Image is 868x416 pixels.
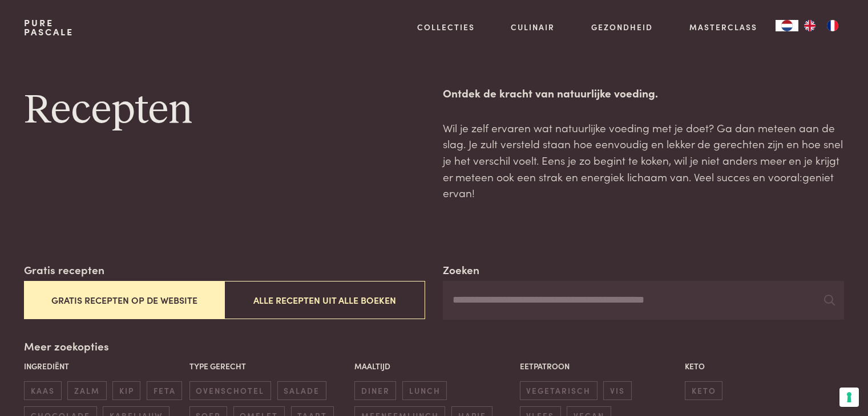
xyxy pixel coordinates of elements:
[839,388,859,407] button: Uw voorkeuren voor toestemming voor trackingtechnologieën
[112,381,140,400] span: kip
[354,360,514,372] p: Maaltijd
[443,262,479,278] label: Zoeken
[354,381,396,400] span: diner
[189,360,349,372] p: Type gerecht
[24,85,425,136] h1: Recepten
[520,381,597,400] span: vegetarisch
[24,18,74,36] a: PurePascale
[224,281,425,319] button: Alle recepten uit alle boeken
[776,20,798,31] div: Language
[189,381,271,400] span: ovenschotel
[402,381,447,400] span: lunch
[520,360,679,372] p: Eetpatroon
[685,360,844,372] p: Keto
[685,381,722,400] span: keto
[67,381,106,400] span: zalm
[798,20,844,31] ul: Language list
[443,85,658,100] strong: Ontdek de kracht van natuurlijke voeding.
[776,20,844,31] aside: Language selected: Nederlands
[417,21,475,33] a: Collecties
[147,381,182,400] span: feta
[798,20,821,31] a: EN
[24,360,183,372] p: Ingrediënt
[24,381,61,400] span: kaas
[24,262,104,278] label: Gratis recepten
[821,20,844,31] a: FR
[277,381,326,400] span: salade
[776,20,798,31] a: NL
[511,21,555,33] a: Culinair
[591,21,653,33] a: Gezondheid
[443,120,843,201] p: Wil je zelf ervaren wat natuurlijke voeding met je doet? Ga dan meteen aan de slag. Je zult verst...
[689,21,757,33] a: Masterclass
[603,381,631,400] span: vis
[24,281,224,319] button: Gratis recepten op de website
